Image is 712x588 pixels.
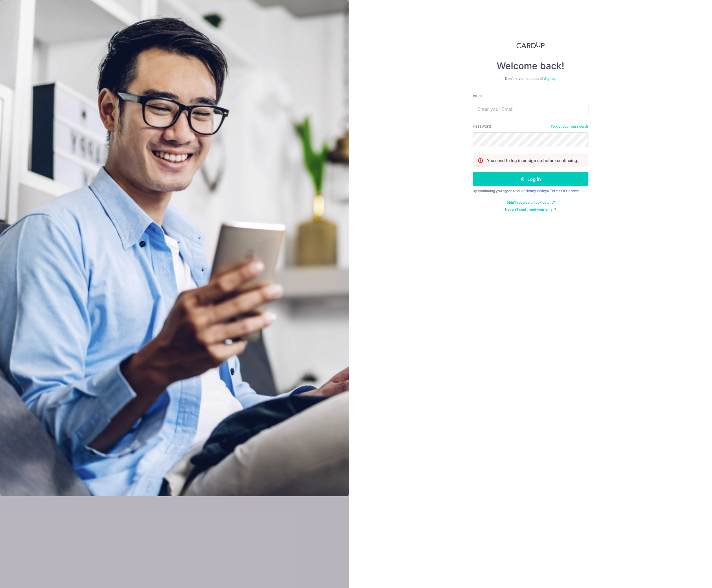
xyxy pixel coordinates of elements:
div: Don’t have an account? [473,76,588,81]
a: Forgot your password? [551,124,588,129]
a: Didn't receive unlock details? [507,200,555,205]
button: Log in [473,172,588,186]
div: By continuing you agree to our & [473,189,588,193]
h4: Welcome back! [473,60,588,72]
label: Email [473,93,482,98]
a: Privacy Policy [523,189,547,193]
input: Enter your Email [473,102,588,116]
a: Haven't confirmed your email? [505,207,556,212]
a: Sign up [544,76,556,81]
a: Terms Of Service [550,189,579,193]
p: You need to log in or sign up before continuing. [487,158,578,163]
img: CardUp Logo [516,42,545,49]
label: Password [473,123,491,129]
